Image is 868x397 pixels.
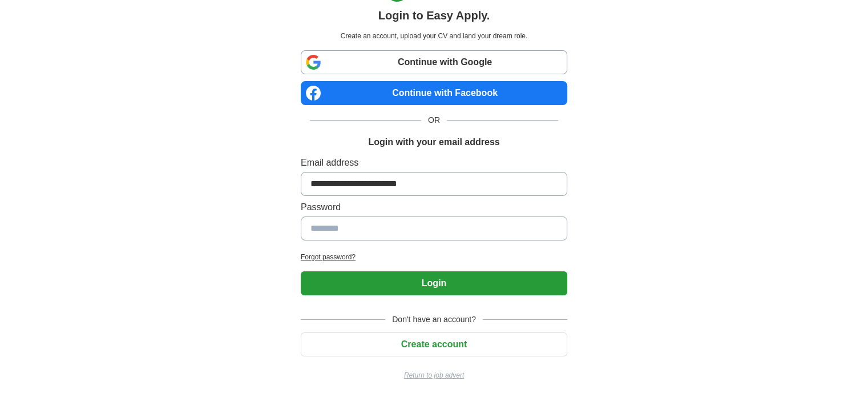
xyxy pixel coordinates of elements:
button: Create account [301,332,567,356]
h1: Login to Easy Apply. [378,7,490,24]
p: Create an account, upload your CV and land your dream role. [303,31,565,41]
span: Don't have an account? [385,314,483,326]
label: Password [301,200,567,214]
span: OR [421,114,447,126]
a: Forgot password? [301,252,567,262]
a: Continue with Google [301,50,567,74]
label: Email address [301,156,567,170]
h1: Login with your email address [368,135,499,149]
a: Return to job advert [301,370,567,380]
button: Login [301,271,567,295]
a: Create account [301,339,567,349]
a: Continue with Facebook [301,81,567,105]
